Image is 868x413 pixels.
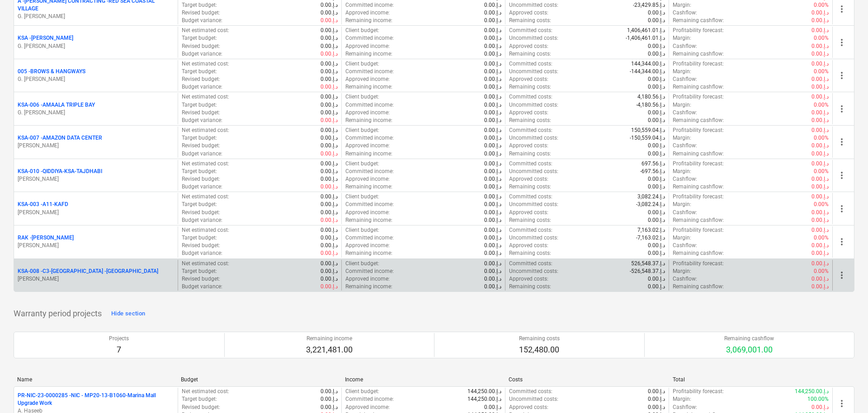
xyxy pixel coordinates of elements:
[18,68,85,75] p: 005 - BROWS & HANGWAYS
[345,183,392,191] p: Remaining income :
[182,216,222,224] p: Budget variance :
[321,109,338,117] p: 0.00د.إ.‏
[811,249,829,257] p: 0.00د.إ.‏
[345,17,392,24] p: Remaining income :
[345,50,392,58] p: Remaining income :
[182,93,229,101] p: Net estimated cost :
[636,101,665,109] p: -4,180.56د.إ.‏
[321,27,338,34] p: 0.00د.إ.‏
[345,150,392,158] p: Remaining income :
[673,260,724,268] p: Profitability forecast :
[345,234,394,242] p: Committed income :
[509,27,552,34] p: Committed costs :
[631,127,665,134] p: 150,559.04د.إ.‏
[484,193,501,201] p: 0.00د.إ.‏
[18,201,68,208] p: KSA-003 - A11-KAFD
[673,249,724,257] p: Remaining cashflow :
[836,270,847,281] span: more_vert
[673,93,724,101] p: Profitability forecast :
[18,168,102,175] p: KSA-010 - QIDDIYA-KSA-TAJDHABI
[509,68,558,75] p: Uncommitted costs :
[321,101,338,109] p: 0.00د.إ.‏
[484,93,501,101] p: 0.00د.إ.‏
[630,134,665,142] p: -150,559.04د.إ.‏
[673,216,724,224] p: Remaining cashflow :
[484,101,501,109] p: 0.00د.إ.‏
[18,142,174,150] p: [PERSON_NAME]
[345,93,379,101] p: Client budget :
[484,226,501,234] p: 0.00د.إ.‏
[182,234,217,242] p: Target budget :
[509,101,558,109] p: Uncommitted costs :
[633,1,665,9] p: -23,429.85د.إ.‏
[345,9,390,17] p: Approved income :
[182,17,222,24] p: Budget variance :
[836,4,847,14] span: more_vert
[673,17,724,24] p: Remaining cashflow :
[182,183,222,191] p: Budget variance :
[18,68,174,83] div: 005 -BROWS & HANGWAYSG. [PERSON_NAME]
[321,117,338,124] p: 0.00د.إ.‏
[648,50,665,58] p: 0.00د.إ.‏
[321,50,338,58] p: 0.00د.إ.‏
[484,17,501,24] p: 0.00د.إ.‏
[509,127,552,134] p: Committed costs :
[345,27,379,34] p: Client budget :
[484,234,501,242] p: 0.00د.إ.‏
[345,226,379,234] p: Client budget :
[484,242,501,249] p: 0.00د.إ.‏
[509,34,558,42] p: Uncommitted costs :
[182,150,222,158] p: Budget variance :
[345,42,390,50] p: Approved income :
[321,216,338,224] p: 0.00د.إ.‏
[673,50,724,58] p: Remaining cashflow :
[321,142,338,150] p: 0.00د.إ.‏
[321,17,338,24] p: 0.00د.إ.‏
[509,226,552,234] p: Committed costs :
[18,42,174,50] p: G. [PERSON_NAME]
[18,101,95,109] p: KSA-006 - AMAALA TRIPLE BAY
[811,226,829,234] p: 0.00د.إ.‏
[345,193,379,201] p: Client budget :
[182,60,229,68] p: Net estimated cost :
[509,216,551,224] p: Remaining costs :
[345,175,390,183] p: Approved income :
[673,142,697,150] p: Cashflow :
[509,17,551,24] p: Remaining costs :
[182,168,217,175] p: Target budget :
[811,109,829,117] p: 0.00د.إ.‏
[321,226,338,234] p: 0.00د.إ.‏
[673,117,724,124] p: Remaining cashflow :
[811,260,829,268] p: 0.00د.إ.‏
[18,34,174,50] div: KSA -[PERSON_NAME]G. [PERSON_NAME]
[673,34,691,42] p: Margin :
[509,193,552,201] p: Committed costs :
[626,34,665,42] p: -1,406,461.01د.إ.‏
[648,242,665,249] p: 0.00د.إ.‏
[811,17,829,24] p: 0.00د.إ.‏
[631,260,665,268] p: 526,548.37د.إ.‏
[345,201,394,208] p: Committed income :
[484,201,501,208] p: 0.00د.إ.‏
[673,68,691,75] p: Margin :
[321,249,338,257] p: 0.00د.إ.‏
[673,27,724,34] p: Profitability forecast :
[648,42,665,50] p: 0.00د.إ.‏
[648,109,665,117] p: 0.00د.إ.‏
[627,27,665,34] p: 1,406,461.01د.إ.‏
[182,209,220,216] p: Revised budget :
[836,170,847,181] span: more_vert
[509,134,558,142] p: Uncommitted costs :
[18,134,102,142] p: KSA-007 - AMAZON DATA CENTER
[321,75,338,83] p: 0.00د.إ.‏
[484,117,501,124] p: 0.00د.إ.‏
[637,226,665,234] p: 7,163.02د.إ.‏
[18,34,73,42] p: KSA - [PERSON_NAME]
[811,242,829,249] p: 0.00د.إ.‏
[182,9,220,17] p: Revised budget :
[836,37,847,48] span: more_vert
[509,175,548,183] p: Approved costs :
[509,249,551,257] p: Remaining costs :
[182,249,222,257] p: Budget variance :
[509,83,551,91] p: Remaining costs :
